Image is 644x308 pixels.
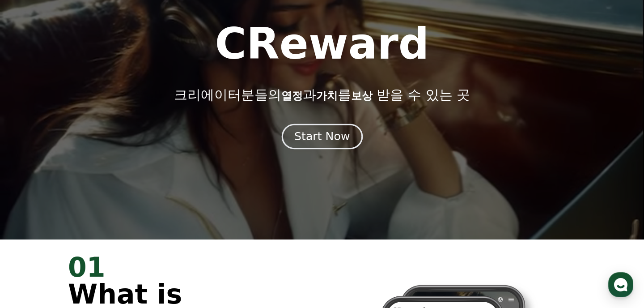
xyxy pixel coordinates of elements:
a: 대화 [59,234,115,256]
h1: CReward [215,22,429,65]
span: 열정 [281,90,303,102]
span: 가치 [316,90,338,102]
span: 홈 [28,247,34,254]
span: 보상 [351,90,373,102]
span: 설정 [138,247,149,254]
a: 설정 [115,234,172,256]
a: 홈 [3,234,59,256]
button: Start Now [281,124,362,150]
div: Start Now [294,129,350,144]
div: 01 [68,254,311,281]
p: 크리에이터분들의 과 를 받을 수 있는 곳 [174,87,470,103]
a: Start Now [284,133,361,142]
span: 대화 [82,248,93,255]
